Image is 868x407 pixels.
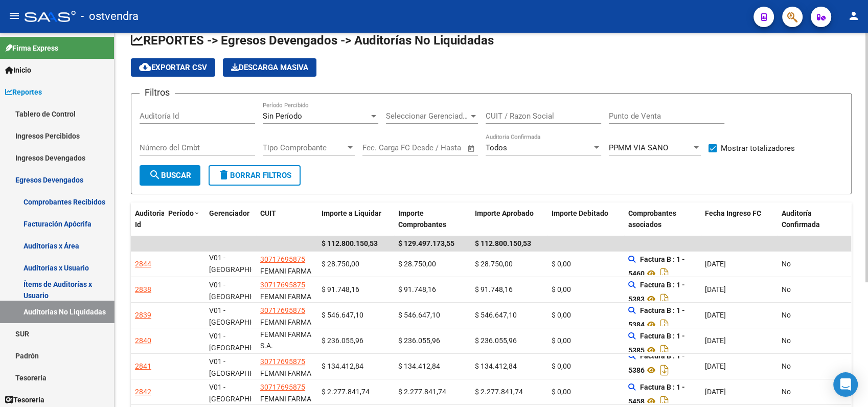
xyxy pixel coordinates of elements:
[398,285,436,293] span: $ 91.748,16
[131,33,494,48] span: REPORTES -> Egresos Devengados -> Auditorías No Liquidadas
[135,284,151,296] div: 2838
[5,86,42,98] span: Reportes
[135,360,151,372] div: 2841
[705,388,726,396] span: [DATE]
[139,63,207,72] span: Exportar CSV
[256,202,317,236] datatable-header-cell: CUIT
[658,342,671,358] i: Descargar documento
[322,362,363,370] span: $ 134.412,84
[8,10,20,22] mat-icon: menu
[263,143,346,152] span: Tipo Comprobante
[209,383,278,403] span: V01 - [GEOGRAPHIC_DATA]
[260,369,311,389] span: FEMANI FARMA S.A.
[260,383,305,391] span: 30717695875
[139,61,151,73] mat-icon: cloud_download
[782,362,791,370] span: No
[398,336,440,345] span: $ 236.055,96
[552,311,571,319] span: $ 0,00
[628,281,685,303] strong: Factura B : 1 - 5383
[705,336,726,345] span: [DATE]
[475,239,531,247] span: $ 112.800.150,53
[386,111,469,121] span: Seleccionar Gerenciador
[260,306,305,314] span: 30717695875
[552,336,571,345] span: $ 0,00
[322,388,370,396] span: $ 2.277.841,74
[658,316,671,333] i: Descargar documento
[5,394,44,405] span: Tesorería
[552,388,571,396] span: $ 0,00
[782,388,791,396] span: No
[628,306,685,329] strong: Factura B : 1 - 5384
[782,285,791,293] span: No
[135,335,151,347] div: 2840
[628,383,685,405] strong: Factura B : 1 - 5458
[168,209,194,217] span: Período
[218,171,291,180] span: Borrar Filtros
[413,143,463,152] input: Fecha fin
[705,260,726,268] span: [DATE]
[628,209,676,229] span: Comprobantes asociados
[658,362,671,378] i: Descargar documento
[552,260,571,268] span: $ 0,00
[782,209,820,229] span: Auditoría Confirmada
[260,292,311,312] span: FEMANI FARMA S.A.
[209,165,301,186] button: Borrar Filtros
[149,169,161,181] mat-icon: search
[209,357,278,377] span: V01 - [GEOGRAPHIC_DATA]
[322,260,359,268] span: $ 28.750,00
[705,209,761,217] span: Fecha Ingreso FC
[362,143,404,152] input: Fecha inicio
[260,281,305,289] span: 30717695875
[209,306,278,326] span: V01 - [GEOGRAPHIC_DATA]
[398,239,454,247] span: $ 129.497.173,55
[322,239,378,247] span: $ 112.800.150,53
[552,362,571,370] span: $ 0,00
[5,42,58,54] span: Firma Express
[848,10,860,22] mat-icon: person
[475,209,534,217] span: Importe Aprobado
[223,58,316,77] button: Descarga Masiva
[609,143,668,152] span: PPMM VIA SANO
[322,336,363,345] span: $ 236.055,96
[263,111,302,121] span: Sin Período
[231,63,308,72] span: Descarga Masiva
[658,265,671,282] i: Descargar documento
[140,85,175,100] h3: Filtros
[475,285,513,293] span: $ 91.748,16
[218,169,230,181] mat-icon: delete
[135,309,151,321] div: 2839
[552,285,571,293] span: $ 0,00
[260,267,311,287] span: FEMANI FARMA S.A.
[705,285,726,293] span: [DATE]
[209,209,249,217] span: Gerenciador
[322,209,381,217] span: Importe a Liquidar
[205,202,256,236] datatable-header-cell: Gerenciador
[260,318,311,338] span: FEMANI FARMA S.A.
[131,202,164,236] datatable-header-cell: Auditoria Id
[475,336,517,345] span: $ 236.055,96
[624,202,701,236] datatable-header-cell: Comprobantes asociados
[778,202,854,236] datatable-header-cell: Auditoría Confirmada
[317,202,394,236] datatable-header-cell: Importe a Liquidar
[547,202,624,236] datatable-header-cell: Importe Debitado
[658,291,671,307] i: Descargar documento
[475,362,517,370] span: $ 134.412,84
[705,311,726,319] span: [DATE]
[701,202,778,236] datatable-header-cell: Fecha Ingreso FC
[149,171,191,180] span: Buscar
[131,58,215,77] button: Exportar CSV
[486,143,507,152] span: Todos
[81,5,139,28] span: - ostvendra
[5,64,31,76] span: Inicio
[135,258,151,270] div: 2844
[398,209,446,229] span: Importe Comprobantes
[223,58,316,77] app-download-masive: Descarga masiva de comprobantes (adjuntos)
[140,165,200,186] button: Buscar
[260,330,311,350] span: FEMANI FARMA S.A.
[782,260,791,268] span: No
[782,336,791,345] span: No
[164,202,205,236] datatable-header-cell: Período
[398,311,440,319] span: $ 546.647,10
[628,332,685,354] strong: Factura B : 1 - 5385
[135,386,151,398] div: 2842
